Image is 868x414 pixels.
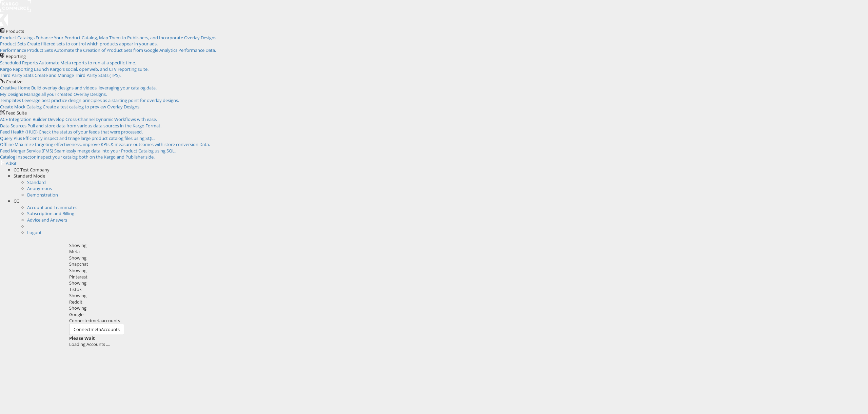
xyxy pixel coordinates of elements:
span: Create a test catalog to preview Overlay Designs. [43,104,140,110]
span: Leverage best practice design principles as a starting point for overlay designs. [22,97,179,103]
span: Efficiently inspect and triage large product catalog files using SQL. [23,135,155,141]
div: Showing [69,292,863,299]
span: meta [91,326,101,332]
span: CG Test Company [14,167,50,173]
span: Feed Suite [6,110,27,116]
a: Logout [27,229,42,235]
div: Reddit [69,299,863,305]
span: Automate the Creation of Product Sets from Google Analytics Performance Data. [54,47,216,53]
div: Showing [69,242,863,249]
span: meta [91,317,102,324]
span: Create and Manage Third Party Stats (TPS). [35,72,121,78]
span: Creative [6,79,22,85]
span: CG [14,198,19,204]
span: Develop Cross-Channel Dynamic Workflows with ease. [48,116,157,122]
span: Inspect your catalog both on the Kargo and Publisher side. [37,154,155,160]
span: Maximize targeting effectiveness, improve KPIs & measure outcomes with store conversion Data. [15,141,210,147]
span: Products [6,28,24,34]
div: Snapchat [69,261,863,267]
span: Manage all your created Overlay Designs. [24,91,107,97]
span: Standard Mode [14,173,45,179]
span: Seamlessly merge data into your Product Catalog using SQL. [54,148,176,154]
span: Reporting [6,53,26,59]
a: Subscription and Billing [27,210,74,216]
a: Anonymous [27,185,52,191]
span: Enhance Your Product Catalog, Map Them to Publishers, and Incorporate Overlay Designs. [36,35,217,41]
div: Loading Accounts .... [69,341,863,348]
div: Showing [69,255,863,261]
span: Build overlay designs and videos, leveraging your catalog data. [31,85,157,91]
a: Demonstration [27,192,58,198]
a: Standard [27,179,46,185]
div: Showing [69,280,863,286]
div: Pinterest [69,274,863,280]
span: Check the status of your feeds that were processed. [39,129,143,135]
span: AdKit [6,160,17,166]
div: Connected accounts [69,317,863,324]
span: Create filtered sets to control which products appear in your ads. [27,41,158,47]
div: Showing [69,267,863,274]
div: Tiktok [69,286,863,293]
div: Meta [69,248,863,255]
div: Google [69,311,863,318]
a: Account and Teammates [27,204,77,210]
span: Automate Meta reports to run at a specific time. [39,60,136,66]
strong: Please Wait [69,335,95,341]
span: Pull and store data from various data sources in the Kargo Format. [27,123,161,129]
button: ConnectmetaAccounts [69,324,124,335]
a: Advice and Answers [27,217,67,223]
span: Launch Kargo's social, openweb, and CTV reporting suite. [34,66,149,72]
div: Showing [69,305,863,311]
